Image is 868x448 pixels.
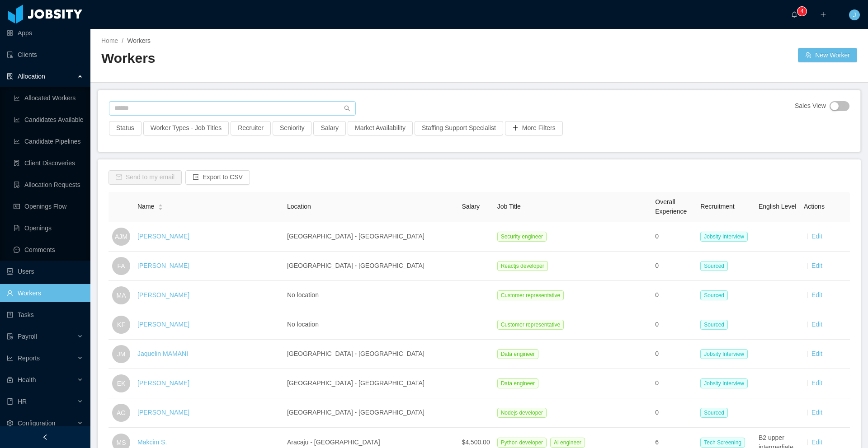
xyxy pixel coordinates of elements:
[117,286,126,304] span: MA
[505,121,563,135] button: icon: plusMore Filters
[795,101,826,111] span: Sales View
[283,252,458,281] td: [GEOGRAPHIC_DATA] - [GEOGRAPHIC_DATA]
[127,37,151,44] span: Workers
[14,219,83,237] a: icon: file-textOpenings
[283,340,458,369] td: [GEOGRAPHIC_DATA] - [GEOGRAPHIC_DATA]
[7,377,13,383] i: icon: medicine-box
[797,7,807,16] sup: 4
[122,37,123,44] span: /
[462,439,490,446] span: $4,500.00
[137,202,154,211] span: Name
[700,439,749,446] a: Tech Screening
[7,262,83,280] a: icon: robotUsers
[137,409,189,416] a: [PERSON_NAME]
[7,398,13,405] i: icon: book
[700,262,731,269] a: Sourced
[811,291,822,299] a: Edit
[283,369,458,398] td: [GEOGRAPHIC_DATA] - [GEOGRAPHIC_DATA]
[820,11,826,18] i: icon: plus
[14,197,83,215] a: icon: idcardOpenings Flow
[700,409,731,416] a: Sourced
[415,121,503,135] button: Staffing Support Specialist
[18,376,36,383] span: Health
[497,290,564,300] span: Customer representative
[497,261,548,271] span: Reactjs developer
[700,203,734,210] span: Recruitment
[18,398,27,405] span: HR
[7,73,13,79] i: icon: solution
[283,398,458,428] td: [GEOGRAPHIC_DATA] - [GEOGRAPHIC_DATA]
[651,310,697,340] td: 0
[137,321,189,328] a: [PERSON_NAME]
[283,222,458,252] td: [GEOGRAPHIC_DATA] - [GEOGRAPHIC_DATA]
[7,333,13,340] i: icon: file-protect
[101,37,118,44] a: Home
[287,203,311,210] span: Location
[158,206,163,209] i: icon: caret-down
[700,349,748,359] span: Jobsity Interview
[137,439,167,446] a: Makcim S.
[811,350,822,357] a: Edit
[651,222,697,252] td: 0
[137,291,189,299] a: [PERSON_NAME]
[798,48,857,62] a: icon: usergroup-addNew Worker
[700,320,728,330] span: Sourced
[497,349,538,359] span: Data engineer
[273,121,311,135] button: Seniority
[759,203,796,210] span: English Level
[283,310,458,340] td: No location
[462,203,480,210] span: Salary
[700,291,731,299] a: Sourced
[283,281,458,310] td: No location
[651,281,697,310] td: 0
[700,290,728,300] span: Sourced
[651,252,697,281] td: 0
[117,404,126,422] span: AG
[348,121,413,135] button: Market Availability
[497,320,564,330] span: Customer representative
[651,398,697,428] td: 0
[811,262,822,269] a: Edit
[497,203,521,210] span: Job Title
[115,228,127,246] span: AJM
[7,355,13,361] i: icon: line-chart
[700,232,748,242] span: Jobsity Interview
[700,233,751,240] a: Jobsity Interview
[7,284,83,302] a: icon: userWorkers
[497,378,538,388] span: Data engineer
[700,379,751,387] a: Jobsity Interview
[313,121,346,135] button: Salary
[137,262,189,269] a: [PERSON_NAME]
[700,408,728,418] span: Sourced
[7,420,13,426] i: icon: setting
[18,73,45,80] span: Allocation
[550,438,585,448] span: Ai engineer
[811,379,822,387] a: Edit
[101,49,479,68] h2: Workers
[14,176,83,194] a: icon: file-doneAllocation Requests
[117,374,126,392] span: EK
[700,350,751,357] a: Jobsity Interview
[651,340,697,369] td: 0
[7,306,83,324] a: icon: profileTasks
[7,24,83,42] a: icon: appstoreApps
[497,408,547,418] span: Nodejs developer
[497,232,547,242] span: Security engineer
[791,11,797,18] i: icon: bell
[344,105,350,112] i: icon: search
[18,420,55,427] span: Configuration
[158,203,163,206] i: icon: caret-up
[651,369,697,398] td: 0
[14,154,83,172] a: icon: file-searchClient Discoveries
[117,257,125,275] span: FA
[137,379,189,387] a: [PERSON_NAME]
[137,350,188,357] a: Jaquelin MAMANI
[137,233,189,240] a: [PERSON_NAME]
[801,7,804,16] p: 4
[7,46,83,64] a: icon: auditClients
[700,261,728,271] span: Sourced
[811,409,822,416] a: Edit
[231,121,271,135] button: Recruiter
[700,321,731,328] a: Sourced
[14,132,83,150] a: icon: line-chartCandidate Pipelines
